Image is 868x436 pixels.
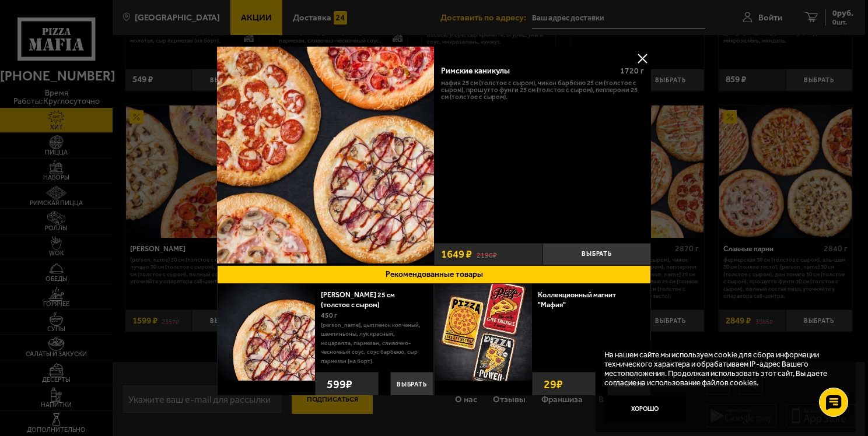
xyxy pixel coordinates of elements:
[604,396,686,423] button: Хорошо
[441,79,645,101] p: Мафия 25 см (толстое с сыром), Чикен Барбекю 25 см (толстое с сыром), Прошутто Фунги 25 см (толст...
[620,66,644,76] span: 1720 г
[441,249,472,260] span: 1649 ₽
[541,372,566,396] strong: 29 ₽
[217,47,434,265] a: Римские каникулы
[321,290,395,309] a: [PERSON_NAME] 25 см (толстое с сыром)
[324,372,355,396] strong: 599 ₽
[542,243,651,265] button: Выбрать
[217,265,651,284] button: Рекомендованные товары
[604,349,839,386] p: На нашем сайте мы используем cookie для сбора информации технического характера и обрабатываем IP...
[477,249,497,259] s: 2196 ₽
[538,290,616,309] a: Коллекционный магнит "Мафия"
[390,372,433,396] button: Выбрать
[321,321,425,367] p: [PERSON_NAME], цыпленок копченый, шампиньоны, лук красный, моцарелла, пармезан, сливочно-чесночны...
[441,66,612,76] div: Римские каникулы
[217,47,434,263] img: Римские каникулы
[321,311,337,319] span: 450 г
